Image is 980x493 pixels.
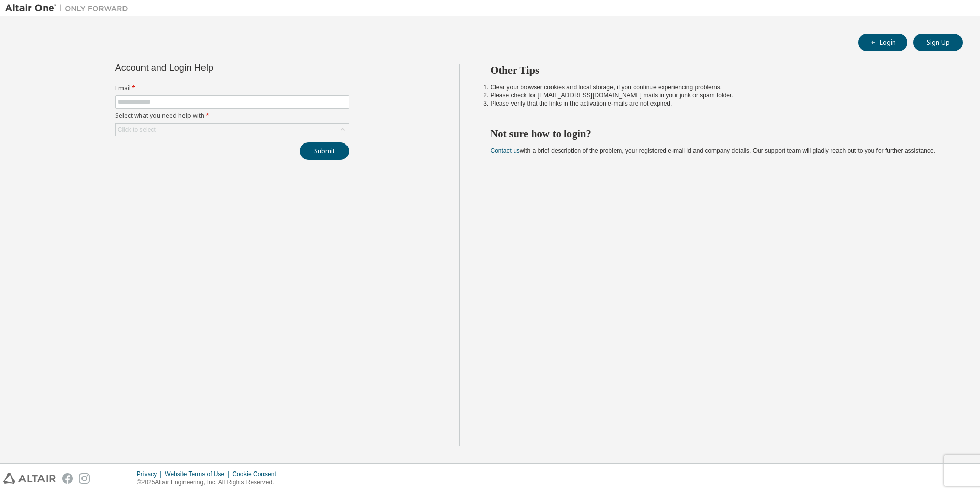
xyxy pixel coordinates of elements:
div: Website Terms of Use [165,470,232,478]
div: Cookie Consent [232,470,282,478]
button: Sign Up [913,34,963,51]
img: facebook.svg [62,473,73,484]
button: Submit [300,142,349,160]
a: Contact us [491,147,520,154]
img: instagram.svg [79,473,90,484]
h2: Other Tips [491,64,945,77]
li: Clear your browser cookies and local storage, if you continue experiencing problems. [491,83,945,91]
span: with a brief description of the problem, your registered e-mail id and company details. Our suppo... [491,147,935,154]
div: Privacy [137,470,165,478]
div: Account and Login Help [115,64,302,72]
li: Please verify that the links in the activation e-mails are not expired. [491,99,945,108]
p: © 2025 Altair Engineering, Inc. All Rights Reserved. [137,478,282,487]
label: Select what you need help with [115,112,349,120]
div: Click to select [116,124,349,136]
img: altair_logo.svg [3,473,56,484]
button: Login [858,34,907,51]
label: Email [115,84,349,92]
h2: Not sure how to login? [491,127,945,140]
div: Click to select [118,126,156,134]
li: Please check for [EMAIL_ADDRESS][DOMAIN_NAME] mails in your junk or spam folder. [491,91,945,99]
img: Altair One [5,3,133,13]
